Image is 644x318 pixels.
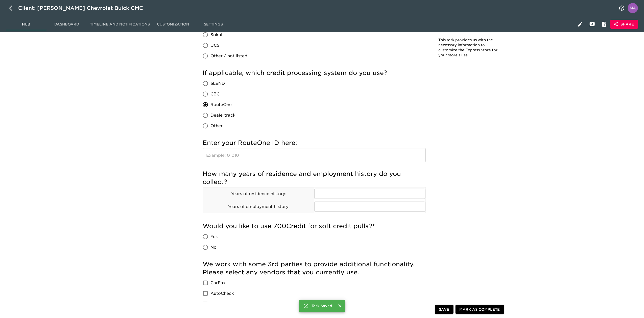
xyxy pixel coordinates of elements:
[628,3,638,13] img: Profile
[211,301,292,307] span: vAuto Provision (trade valuation tool)
[211,234,218,240] span: Yes
[211,81,225,87] span: eLEND
[211,91,220,97] span: CBC
[156,21,190,28] span: Customization
[18,4,150,12] div: Client: [PERSON_NAME] Chevrolet Buick GMC
[616,2,628,14] button: notifications
[456,305,504,314] button: Mark as Complete
[203,204,314,210] p: Years of employment history:
[196,21,231,28] span: Settings
[203,170,426,186] h5: How many years of residence and employment history do you collect?
[50,21,84,28] span: Dashboard
[435,305,454,314] button: Save
[586,18,598,30] button: Client View
[203,148,426,162] input: Example: 010101
[574,18,586,30] button: Edit Hub
[211,290,234,297] span: AutoCheck
[614,21,634,28] span: Share
[211,42,220,48] span: UCS
[312,301,332,310] div: Task Saved
[203,139,426,147] h5: Enter your RouteOne ID here:
[211,112,236,118] span: Dealertrack
[211,32,223,38] span: Sokal
[460,306,500,313] span: Mark as Complete
[203,222,426,230] h5: Would you like to use 700Credit for soft credit pulls?
[203,260,426,276] h5: We work with some 3rd parties to provide additional functionality. Please select any vendors that...
[203,191,314,197] p: Years of residence history:
[203,69,426,77] h5: If applicable, which credit processing system do you use?
[90,21,150,28] span: Timeline and Notifications
[211,280,226,286] span: CarFax
[439,306,449,313] span: Save
[211,53,248,59] span: Other / not listed
[9,21,43,28] span: Hub
[610,20,638,29] button: Share
[337,303,343,309] button: Close
[211,244,217,250] span: No
[211,123,223,129] span: Other
[598,18,610,30] button: Internal Notes and Comments
[211,102,232,108] span: RouteOne
[439,38,499,58] p: This task provides us with the necessary information to customize the Express Store for your stor...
